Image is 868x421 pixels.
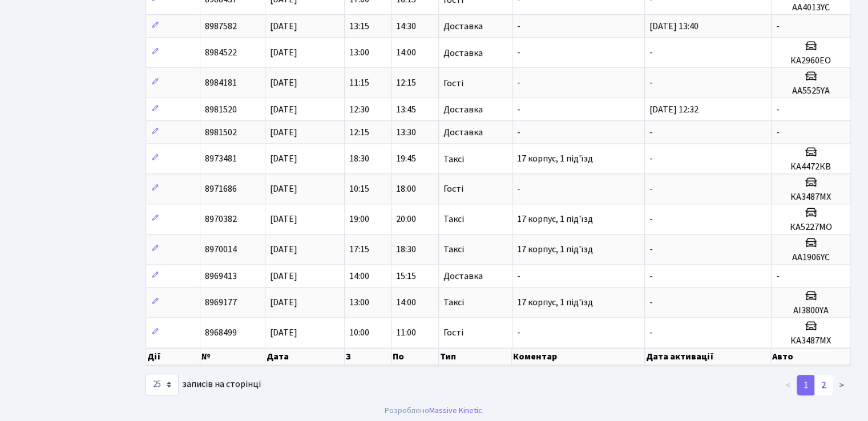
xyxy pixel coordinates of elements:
[205,326,237,339] span: 8968499
[270,213,297,225] span: [DATE]
[649,270,653,282] span: -
[776,192,846,203] h5: КА3487МХ
[443,245,464,254] span: Таксі
[832,375,851,395] a: >
[776,335,846,346] h5: КА3487МХ
[517,153,593,165] span: 17 корпус, 1 під'їзд
[649,20,699,33] span: [DATE] 13:40
[443,328,463,337] span: Гості
[776,86,846,96] h5: АА5525YA
[776,55,846,66] h5: КА2960ЕО
[345,348,392,365] th: З
[396,213,416,225] span: 20:00
[517,183,520,195] span: -
[270,183,297,195] span: [DATE]
[270,47,297,59] span: [DATE]
[349,126,369,139] span: 12:15
[205,296,237,309] span: 8969177
[649,243,653,256] span: -
[776,161,846,172] h5: КА4472КВ
[771,348,850,365] th: Авто
[396,243,416,256] span: 18:30
[270,326,297,339] span: [DATE]
[443,155,464,164] span: Таксі
[649,126,653,139] span: -
[391,348,439,365] th: По
[349,270,369,282] span: 14:00
[797,375,815,395] a: 1
[349,213,369,225] span: 19:00
[439,348,512,365] th: Тип
[517,213,593,225] span: 17 корпус, 1 під'їзд
[146,374,179,395] select: записів на сторінці
[517,296,593,309] span: 17 корпус, 1 під'їзд
[517,326,520,339] span: -
[776,126,780,139] span: -
[776,252,846,263] h5: АА1906YC
[349,183,369,195] span: 10:15
[443,128,483,137] span: Доставка
[205,153,237,165] span: 8973481
[265,348,345,365] th: Дата
[649,296,653,309] span: -
[517,47,520,59] span: -
[270,296,297,309] span: [DATE]
[776,103,780,116] span: -
[649,326,653,339] span: -
[396,153,416,165] span: 19:45
[270,77,297,90] span: [DATE]
[649,103,699,116] span: [DATE] 12:32
[205,213,237,225] span: 8970382
[443,272,483,281] span: Доставка
[396,296,416,309] span: 14:00
[349,296,369,309] span: 13:00
[396,270,416,282] span: 15:15
[205,20,237,33] span: 8987582
[443,79,463,88] span: Гості
[146,374,261,395] label: записів на сторінці
[814,375,833,395] a: 2
[396,20,416,33] span: 14:30
[517,243,593,256] span: 17 корпус, 1 під'їзд
[396,126,416,139] span: 13:30
[349,77,369,90] span: 11:15
[270,270,297,282] span: [DATE]
[349,243,369,256] span: 17:15
[649,47,653,59] span: -
[517,20,520,33] span: -
[443,22,483,31] span: Доставка
[443,298,464,307] span: Таксі
[349,153,369,165] span: 18:30
[776,2,846,13] h5: AA4013YC
[443,184,463,193] span: Гості
[649,213,653,225] span: -
[396,326,416,339] span: 11:00
[776,222,846,233] h5: КА5227МО
[649,77,653,90] span: -
[396,47,416,59] span: 14:00
[205,183,237,195] span: 8971686
[396,183,416,195] span: 18:00
[649,183,653,195] span: -
[443,105,483,114] span: Доставка
[512,348,644,365] th: Коментар
[396,103,416,116] span: 13:45
[396,77,416,90] span: 12:15
[349,47,369,59] span: 13:00
[385,404,484,417] div: Розроблено .
[517,126,520,139] span: -
[517,103,520,116] span: -
[205,47,237,59] span: 8984522
[776,20,780,33] span: -
[205,103,237,116] span: 8981520
[270,243,297,256] span: [DATE]
[776,270,780,282] span: -
[205,126,237,139] span: 8981502
[517,270,520,282] span: -
[776,305,846,316] h5: АІ3800YA
[270,153,297,165] span: [DATE]
[429,404,482,416] a: Massive Kinetic
[349,326,369,339] span: 10:00
[270,20,297,33] span: [DATE]
[649,153,653,165] span: -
